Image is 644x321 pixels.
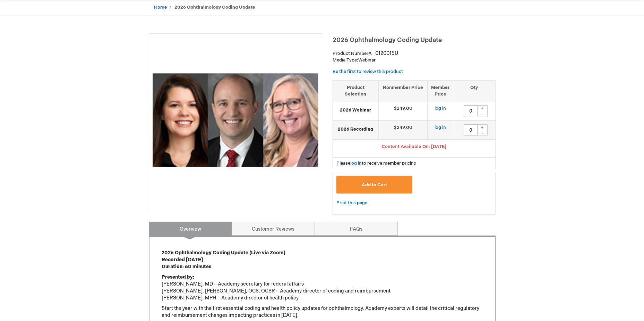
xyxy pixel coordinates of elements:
[149,222,232,236] a: Overview
[232,222,315,236] a: Customer Reviews
[379,80,428,101] th: Nonmember Price
[333,57,496,64] p: Webinar
[381,144,446,149] span: Content Available On: [DATE]
[379,101,428,121] td: $249.00
[333,57,358,63] strong: Media Type:
[315,222,398,236] a: FAQs
[477,105,488,111] div: +
[162,305,483,319] p: Start the year with the first essential coding and health policy updates for ophthalmology. Acade...
[477,130,488,135] div: -
[379,121,428,140] td: $249.00
[333,69,403,74] a: Be the first to review this product
[428,80,453,101] th: Member Price
[162,274,194,280] strong: Presented by:
[350,160,362,166] a: log in
[336,107,375,114] strong: 2026 Webinar
[453,80,495,101] th: Qty
[333,36,442,44] span: 2026 Ophthalmology Coding Update
[336,199,367,207] a: Print this page
[336,176,413,194] button: Add to Cart
[477,111,488,116] div: -
[174,5,255,10] strong: 2026 Ophthalmology Coding Update
[464,105,478,116] input: Qty
[464,124,478,135] input: Qty
[153,37,318,203] img: 2026 Ophthalmology Coding Update
[375,50,398,57] div: 0120015U
[333,51,372,56] strong: Product Number
[162,274,483,302] p: [PERSON_NAME], MD – Academy secretary for federal affairs [PERSON_NAME], [PERSON_NAME], OCS, OCSR...
[435,125,446,130] a: log in
[154,5,167,10] a: Home
[333,80,379,101] th: Product Selection
[336,160,417,166] span: Please to receive member pricing
[162,250,285,270] strong: 2026 Ophthalmology Coding Update (Live via Zoom) Recorded [DATE] Duration: 60 minutes
[362,182,387,188] span: Add to Cart
[477,124,488,130] div: +
[435,106,446,111] a: log in
[336,126,375,133] strong: 2026 Recording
